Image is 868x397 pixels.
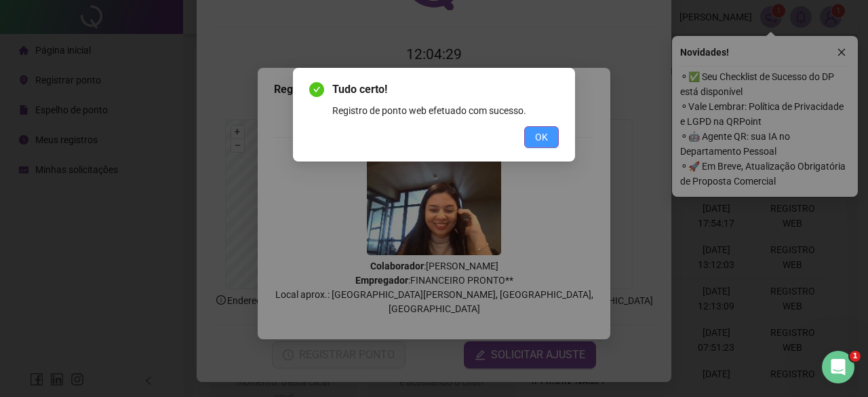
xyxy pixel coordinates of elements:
span: 1 [850,351,861,362]
span: check-circle [309,82,324,97]
div: Registro de ponto web efetuado com sucesso. [332,103,559,118]
button: OK [524,126,559,148]
span: OK [535,130,548,145]
span: Tudo certo! [332,81,559,98]
iframe: Intercom live chat [822,351,854,383]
